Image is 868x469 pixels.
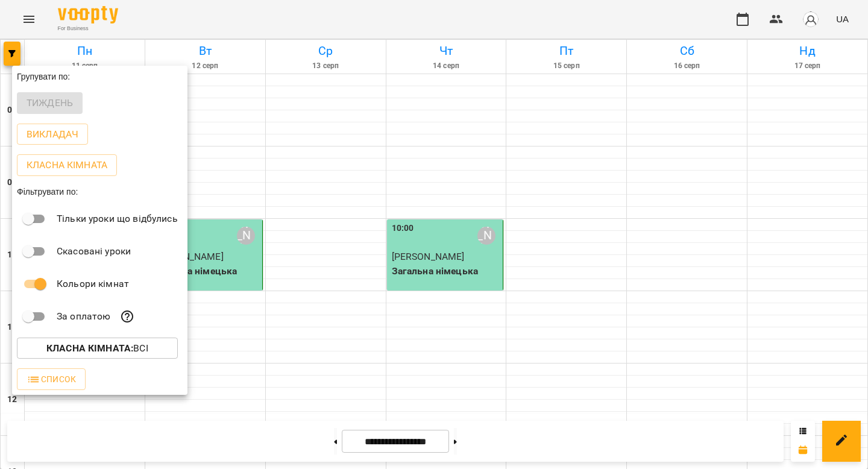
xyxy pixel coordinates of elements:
[12,66,187,87] div: Групувати по:
[57,277,129,291] p: Кольори кімнат
[12,181,187,203] div: Фільтрувати по:
[57,244,131,259] p: Скасовані уроки
[27,127,78,142] p: Викладач
[17,154,117,176] button: Класна кімната
[17,368,86,390] button: Список
[46,342,133,354] b: Класна кімната :
[27,372,76,386] span: Список
[57,309,110,324] p: За оплатою
[17,124,88,145] button: Викладач
[17,338,178,359] button: Класна кімната:Всі
[46,341,148,356] p: Всі
[27,158,107,172] p: Класна кімната
[57,212,178,226] p: Тільки уроки що відбулись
